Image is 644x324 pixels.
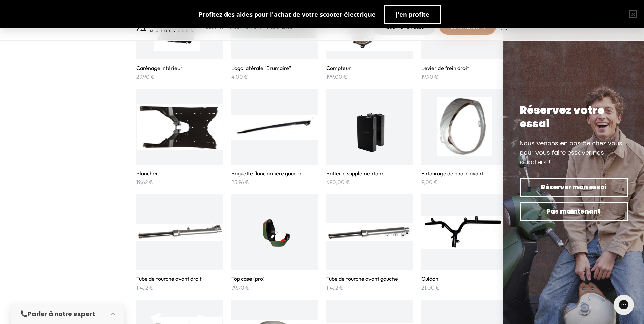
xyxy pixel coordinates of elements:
[231,97,318,156] img: Baguette flanc arrière gauche
[421,89,508,186] a: Entourage de phare avant Entourage de phare avant 9,00 €
[231,73,318,81] p: 4,00 €
[136,202,223,262] img: Tube de fourche avant droit
[421,283,508,292] p: 21,00 €
[326,275,413,282] h3: Tube de fourche avant gauche
[326,89,413,186] a: Batterie supplémentaire Batterie supplémentaire 690,00 €
[136,283,223,292] p: 114,12 €
[245,202,304,262] img: Top case (pro)
[421,65,508,71] h3: Levier de frein droit
[231,178,318,186] p: 25,96 €
[231,65,318,71] h3: Logo latérale "Brumaire"
[326,194,413,292] a: Tube de fourche avant gauche Tube de fourche avant gauche 114,12 €
[136,89,223,186] a: Plancher Plancher 19,62 €
[231,170,318,177] h3: Baguette flanc arrière gauche
[326,202,413,262] img: Tube de fourche avant gauche
[326,170,413,177] h3: Batterie supplémentaire
[326,178,413,186] p: 690,00 €
[136,73,223,81] p: 29,90 €
[326,283,413,292] p: 114,12 €
[421,73,508,81] p: 19,90 €
[136,97,223,156] img: Plancher
[326,73,413,81] p: 199,00 €
[136,275,223,282] h3: Tube de fourche avant droit
[136,65,223,71] h3: Carénage intérieur
[231,89,318,186] a: Baguette flanc arrière gauche Baguette flanc arrière gauche 25,96 €
[231,275,318,282] h3: Top case (pro)
[421,170,508,177] h3: Entourage de phare avant
[347,97,392,156] img: Batterie supplémentaire
[421,178,508,186] p: 9,00 €
[421,275,508,282] h3: Guidon
[421,194,508,292] a: Guidon Guidon 21,00 €
[610,292,637,317] iframe: Gorgias live chat messenger
[421,202,508,262] img: Guidon
[437,97,491,156] img: Entourage de phare avant
[231,194,318,292] a: Top case (pro) Top case (pro) 79,90 €
[326,65,413,71] h3: Compteur
[136,194,223,292] a: Tube de fourche avant droit Tube de fourche avant droit 114,12 €
[231,283,318,292] p: 79,90 €
[136,170,223,177] h3: Plancher
[136,178,223,186] p: 19,62 €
